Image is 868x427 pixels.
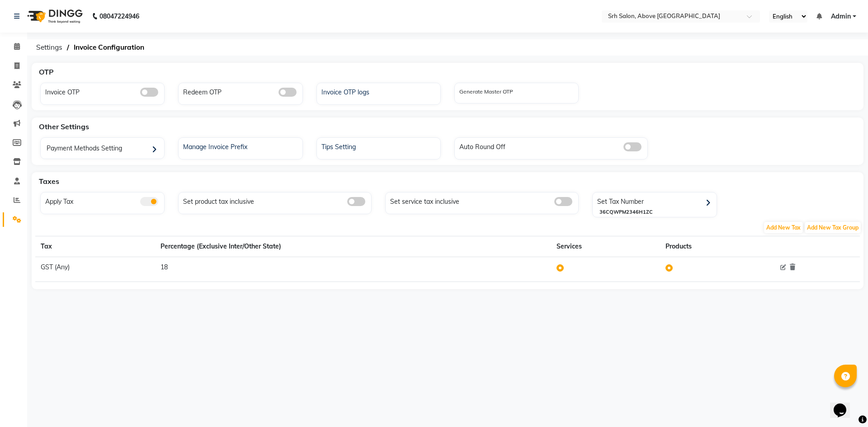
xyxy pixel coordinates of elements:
[99,4,139,29] b: 08047224946
[181,85,302,97] div: Redeem OTP
[388,195,578,206] div: Set service tax inclusive
[319,85,440,97] div: Invoice OTP logs
[660,236,772,257] th: Products
[181,140,302,152] div: Manage Invoice Prefix
[43,195,164,206] div: Apply Tax
[181,195,371,206] div: Set product tax inclusive
[831,12,851,21] span: Admin
[35,257,155,282] td: GST (Any)
[43,85,164,97] div: Invoice OTP
[551,236,660,257] th: Services
[317,85,440,97] a: Invoice OTP logs
[457,140,647,152] div: Auto Round Off
[179,140,302,152] a: Manage Invoice Prefix
[35,236,155,257] th: Tax
[23,4,85,29] img: logo
[830,391,859,418] iframe: chat widget
[764,222,803,233] span: Add New Tax
[317,140,440,152] a: Tips Setting
[599,208,716,216] div: 36CQWPM2346H1ZC
[459,88,513,96] label: Generate Master OTP
[43,140,164,159] div: Payment Methods Setting
[69,39,149,56] span: Invoice Configuration
[32,39,67,56] span: Settings
[595,195,716,208] div: Set Tax Number
[805,222,861,233] span: Add New Tax Group
[763,223,804,231] a: Add New Tax
[319,140,440,152] div: Tips Setting
[155,236,551,257] th: Percentage (Exclusive Inter/Other State)
[804,223,862,231] a: Add New Tax Group
[155,257,551,282] td: 18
